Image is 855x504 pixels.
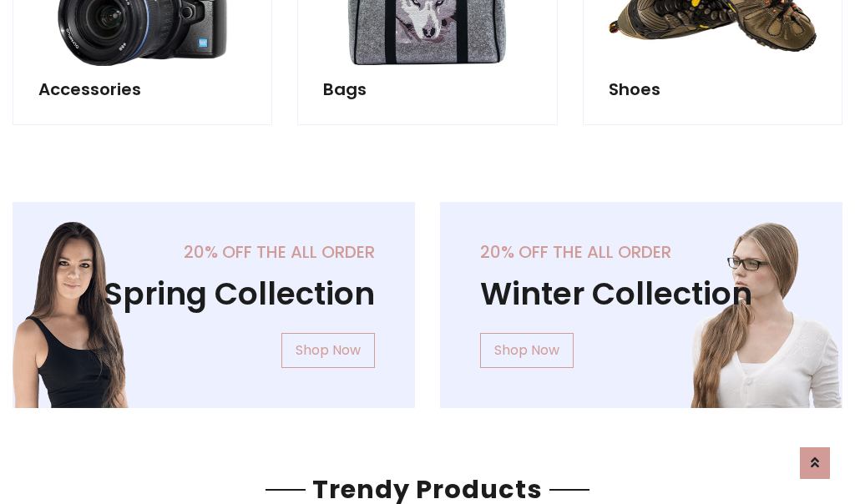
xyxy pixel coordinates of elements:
[53,275,375,313] h1: Spring Collection
[53,242,375,262] h5: 20% off the all order
[480,275,802,313] h1: Winter Collection
[480,242,802,262] h5: 20% off the all order
[38,79,246,99] h5: Accessories
[609,79,817,99] h5: Shoes
[323,79,531,99] h5: Bags
[480,333,574,368] a: Shop Now
[281,333,375,368] a: Shop Now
